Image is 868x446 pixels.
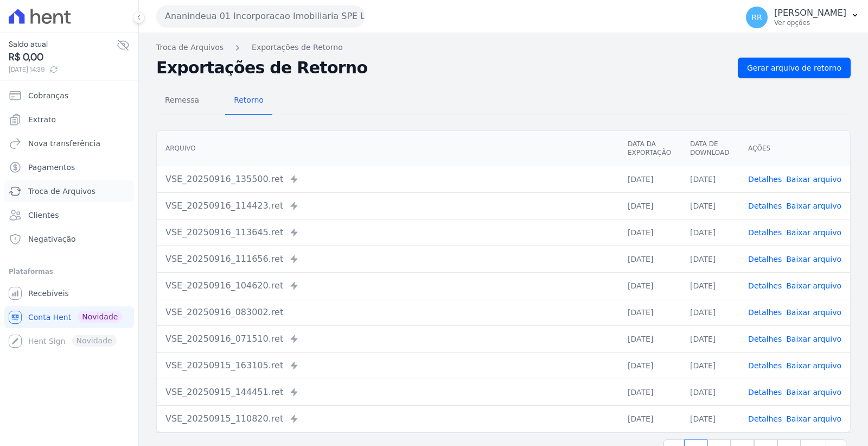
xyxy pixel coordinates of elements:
[28,162,75,173] span: Pagamentos
[156,5,365,27] button: Ananindeua 01 Incorporacao Imobiliaria SPE LTDA
[165,386,610,399] div: VSE_20250915_144451.ret
[681,352,739,379] td: [DATE]
[9,65,117,74] span: [DATE] 14:39
[28,138,100,149] span: Nova transferência
[619,325,681,352] td: [DATE]
[681,246,739,272] td: [DATE]
[748,202,782,210] a: Detalhes
[748,335,782,343] a: Detalhes
[619,192,681,219] td: [DATE]
[786,388,841,397] a: Baixar arquivo
[681,405,739,432] td: [DATE]
[4,85,134,106] a: Cobranças
[156,42,851,53] nav: Breadcrumb
[165,412,610,425] div: VSE_20250915_110820.ret
[681,131,739,166] th: Data de Download
[786,175,841,184] a: Baixar arquivo
[748,281,782,290] a: Detalhes
[252,42,343,53] a: Exportações de Retorno
[619,379,681,405] td: [DATE]
[774,18,846,27] p: Ver opções
[4,156,134,178] a: Pagamentos
[619,166,681,192] td: [DATE]
[4,282,134,304] a: Recebíveis
[681,325,739,352] td: [DATE]
[748,361,782,370] a: Detalhes
[748,175,782,184] a: Detalhes
[157,131,619,166] th: Arquivo
[165,332,610,346] div: VSE_20250916_071510.ret
[4,228,134,250] a: Negativação
[165,199,610,212] div: VSE_20250916_114423.ret
[28,288,69,299] span: Recebíveis
[165,359,610,372] div: VSE_20250915_163105.ret
[28,234,76,244] span: Negativação
[227,89,270,111] span: Retorno
[4,306,134,328] a: Conta Hent Novidade
[786,361,841,370] a: Baixar arquivo
[9,265,130,278] div: Plataformas
[4,133,134,154] a: Nova transferência
[165,279,610,292] div: VSE_20250916_104620.ret
[681,192,739,219] td: [DATE]
[9,50,117,65] span: R$ 0,00
[738,58,851,78] a: Gerar arquivo de retorno
[165,253,610,266] div: VSE_20250916_111656.ret
[774,8,846,18] p: [PERSON_NAME]
[748,228,782,237] a: Detalhes
[165,306,610,319] div: VSE_20250916_083002.ret
[786,414,841,423] a: Baixar arquivo
[4,204,134,226] a: Clientes
[619,131,681,166] th: Data da Exportação
[156,87,208,115] a: Remessa
[681,299,739,325] td: [DATE]
[786,281,841,290] a: Baixar arquivo
[28,312,71,323] span: Conta Hent
[619,246,681,272] td: [DATE]
[748,308,782,317] a: Detalhes
[78,311,122,323] span: Novidade
[681,166,739,192] td: [DATE]
[28,90,68,101] span: Cobranças
[748,388,782,397] a: Detalhes
[225,87,272,115] a: Retorno
[619,299,681,325] td: [DATE]
[619,272,681,299] td: [DATE]
[28,114,56,125] span: Extrato
[748,414,782,423] a: Detalhes
[681,272,739,299] td: [DATE]
[619,219,681,246] td: [DATE]
[28,210,59,221] span: Clientes
[156,42,224,53] a: Troca de Arquivos
[786,255,841,263] a: Baixar arquivo
[786,202,841,210] a: Baixar arquivo
[9,39,117,50] span: Saldo atual
[28,186,95,197] span: Troca de Arquivos
[165,226,610,239] div: VSE_20250916_113645.ret
[158,89,206,111] span: Remessa
[748,255,782,263] a: Detalhes
[681,219,739,246] td: [DATE]
[165,173,610,186] div: VSE_20250916_135500.ret
[619,352,681,379] td: [DATE]
[739,131,850,166] th: Ações
[737,2,868,33] button: RR [PERSON_NAME] Ver opções
[156,60,729,76] h2: Exportações de Retorno
[9,85,130,352] nav: Sidebar
[4,109,134,130] a: Extrato
[786,228,841,237] a: Baixar arquivo
[751,14,762,21] span: RR
[681,379,739,405] td: [DATE]
[747,62,841,73] span: Gerar arquivo de retorno
[786,308,841,317] a: Baixar arquivo
[786,335,841,343] a: Baixar arquivo
[619,405,681,432] td: [DATE]
[4,180,134,202] a: Troca de Arquivos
